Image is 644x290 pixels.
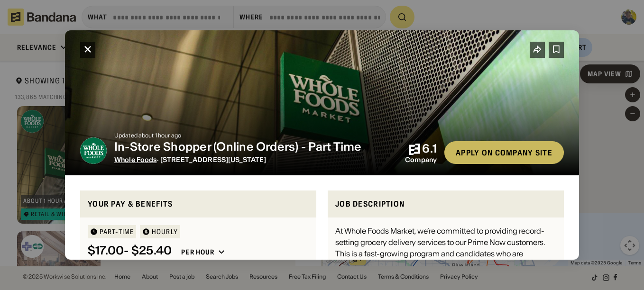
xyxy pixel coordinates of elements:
div: 6.1 [422,142,437,156]
div: Job Description [335,198,556,210]
div: Your pay & benefits [88,198,309,210]
div: In-Store Shopper (Online Orders) - Part Time [114,140,397,154]
div: Apply on company site [456,149,552,156]
div: $ 17.00 - $25.40 [88,244,172,258]
img: Whole Foods logo [80,137,107,164]
span: Whole Foods [114,155,157,164]
div: Part-time [100,228,134,235]
div: Updated about 1 hour ago [114,133,397,138]
div: HOURLY [152,228,178,235]
div: · [STREET_ADDRESS][US_STATE] [114,156,397,164]
div: Company [405,156,437,164]
div: Per hour [181,248,214,256]
img: Bandana logo [409,144,420,155]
